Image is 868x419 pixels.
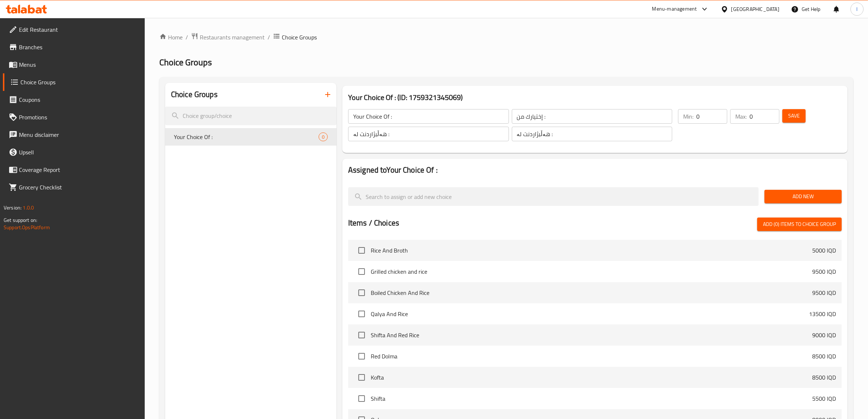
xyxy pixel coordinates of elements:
a: Grocery Checklist [3,178,145,196]
a: Menu disclaimer [3,126,145,143]
button: Add New [764,190,842,203]
span: Menus [19,60,139,69]
span: Branches [19,43,139,51]
a: Coverage Report [3,161,145,178]
span: Add New [770,192,836,201]
span: Choice Groups [282,33,317,42]
span: Select choice [354,243,369,258]
h2: Items / Choices [348,218,399,228]
a: Promotions [3,108,145,126]
input: search [165,107,336,125]
span: Menu disclaimer [19,130,139,139]
span: l [856,5,857,13]
div: Your Choice Of :0 [165,128,336,146]
span: Select choice [354,306,369,322]
span: Rice And Broth [371,246,812,255]
span: Select choice [354,349,369,364]
span: Select choice [354,264,369,279]
div: [GEOGRAPHIC_DATA] [731,5,779,13]
span: Your Choice Of : [174,132,319,141]
p: 9500 IQD [812,288,836,297]
span: Restaurants management [200,33,265,42]
p: 5500 IQD [812,394,836,403]
nav: breadcrumb [159,32,853,42]
span: Grilled chicken and rice [371,267,812,276]
a: Edit Restaurant [3,21,145,38]
span: Grocery Checklist [19,183,139,192]
h3: Your Choice Of : (ID: 1759321345069) [348,92,842,103]
button: Add (0) items to choice group [757,218,842,231]
a: Support.OpsPlatform [4,223,50,232]
p: 5000 IQD [812,246,836,255]
a: Home [159,33,183,42]
p: 9500 IQD [812,267,836,276]
a: Choice Groups [3,73,145,91]
span: Shifta And Red Rice [371,331,812,339]
li: / [186,33,188,42]
span: Version: [4,203,22,212]
a: Upsell [3,143,145,161]
p: 13500 IQD [809,310,836,318]
span: Select choice [354,327,369,343]
span: Shifta [371,394,812,403]
p: Max: [735,112,747,121]
h2: Assigned to Your Choice Of : [348,165,842,176]
span: Red Dolma [371,352,812,361]
span: Qalya And Rice [371,310,809,318]
span: Select choice [354,391,369,406]
div: Choices [319,132,328,141]
span: Promotions [19,113,139,122]
span: Kofta [371,373,812,382]
a: Coupons [3,91,145,108]
span: Choice Groups [20,78,139,87]
p: Min: [683,112,693,121]
input: search [348,187,759,206]
span: Boiled Chicken And Rice [371,288,812,297]
span: 1.0.0 [23,203,34,212]
span: Add (0) items to choice group [763,220,836,229]
a: Branches [3,38,145,56]
div: Menu-management [652,5,697,14]
span: 0 [319,134,327,141]
a: Menus [3,56,145,73]
span: Select choice [354,370,369,385]
span: Coverage Report [19,165,139,174]
span: Get support on: [4,215,37,225]
span: Upsell [19,148,139,157]
span: Save [788,111,800,120]
a: Restaurants management [191,32,265,42]
span: Coupons [19,95,139,104]
span: Choice Groups [159,54,212,70]
button: Save [782,109,806,123]
h2: Choice Groups [171,89,218,100]
p: 9000 IQD [812,331,836,339]
li: / [268,33,270,42]
p: 8500 IQD [812,373,836,382]
p: 8500 IQD [812,352,836,361]
span: Edit Restaurant [19,25,139,34]
span: Select choice [354,285,369,300]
